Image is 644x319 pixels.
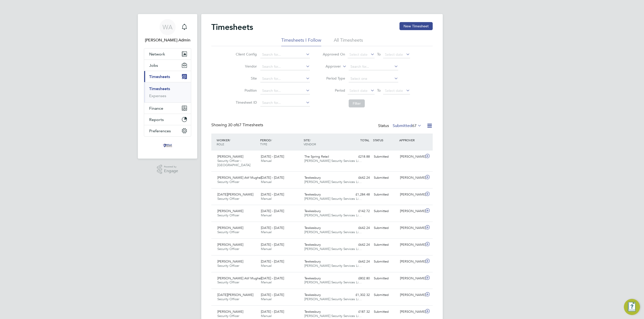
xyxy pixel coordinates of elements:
button: Filter [349,99,365,107]
span: 67 Timesheets [228,122,263,127]
div: Submitted [372,241,398,249]
div: [PERSON_NAME] [398,207,424,215]
div: Submitted [372,190,398,199]
button: Timesheets [144,71,191,82]
span: Manual [261,230,272,234]
div: Submitted [372,174,398,182]
span: To [376,51,382,57]
a: Go to home page [144,142,191,150]
nav: Main navigation [138,14,197,159]
span: [DATE] - [DATE] [261,293,284,297]
div: £187.32 [346,308,372,316]
span: [PERSON_NAME] [217,154,243,159]
span: TOTAL [360,138,369,142]
span: Manual [261,314,272,318]
img: wills-security-logo-retina.png [162,142,174,150]
div: Timesheets [144,82,191,102]
span: WA [163,24,173,30]
li: All Timesheets [334,37,363,46]
span: [DATE][PERSON_NAME] [217,192,253,197]
span: [PERSON_NAME] Atif Mughal [217,175,261,180]
div: £1,302.32 [346,291,372,299]
div: Submitted [372,274,398,283]
div: £642.24 [346,224,372,232]
button: Finance [144,103,191,114]
a: Expenses [149,93,166,98]
span: Security Officer [217,314,239,318]
div: £142.72 [346,207,372,215]
span: Security Officer [217,213,239,217]
label: Approver [318,64,341,69]
h2: Timesheets [211,22,253,32]
span: Preferences [149,129,171,133]
span: [PERSON_NAME] Security Services Li… [304,230,362,234]
span: 67 [412,123,417,128]
span: Manual [261,297,272,301]
span: Wills Admin [144,37,191,43]
div: £642.24 [346,241,372,249]
span: Security Officer - [GEOGRAPHIC_DATA] [217,159,250,167]
div: £1,284.48 [346,190,372,199]
span: [DATE][PERSON_NAME] [217,293,253,297]
div: Submitted [372,207,398,215]
div: £802.80 [346,274,372,283]
div: £642.24 [346,258,372,266]
span: / [271,138,272,142]
span: Engage [164,169,178,173]
span: [PERSON_NAME] Security Services Li… [304,297,362,301]
span: [PERSON_NAME] [217,259,243,264]
input: Search for... [349,63,398,70]
label: Period Type [323,76,345,81]
label: Timesheet ID [234,100,257,105]
span: Manual [261,247,272,251]
span: [PERSON_NAME] Security Services Li… [304,180,362,184]
span: The Spring Retail [304,154,329,159]
input: Select one [349,75,398,82]
span: Security Officer [217,230,239,234]
input: Search for... [260,87,310,94]
span: [DATE] - [DATE] [261,154,284,159]
div: Submitted [372,153,398,161]
input: Search for... [260,63,310,70]
div: Submitted [372,308,398,316]
span: 30 of [228,122,237,127]
div: Submitted [372,224,398,232]
span: [PERSON_NAME] Security Services Li… [304,314,362,318]
li: Timesheets I Follow [281,37,321,46]
span: / [229,138,230,142]
div: WORKER [215,136,259,149]
span: / [310,138,311,142]
label: Client Config [234,52,257,56]
label: Submitted [393,123,422,128]
span: Reports [149,117,164,122]
span: Security Officer [217,280,239,284]
span: Security Officer [217,197,239,201]
span: Manual [261,264,272,268]
div: [PERSON_NAME] [398,258,424,266]
span: [DATE] - [DATE] [261,226,284,230]
div: PERIOD [259,136,302,149]
span: Select date [385,52,403,57]
span: Select date [349,52,368,57]
span: Security Officer [217,264,239,268]
span: Manual [261,180,272,184]
div: SITE [302,136,346,149]
div: Submitted [372,291,398,299]
span: [PERSON_NAME] Security Services Li… [304,159,362,163]
input: Search for... [260,99,310,106]
span: Tewkesbury [304,175,321,180]
span: Tewkesbury [304,226,321,230]
span: Security Officer [217,180,239,184]
a: WA[PERSON_NAME] Admin [144,19,191,43]
label: Position [234,88,257,93]
span: [DATE] - [DATE] [261,242,284,247]
input: Search for... [260,75,310,82]
span: Manual [261,213,272,217]
span: [PERSON_NAME] Security Services Li… [304,213,362,217]
span: VENDOR [304,142,316,146]
span: Manual [261,159,272,163]
div: [PERSON_NAME] [398,291,424,299]
span: [PERSON_NAME] [217,226,243,230]
button: Network [144,48,191,59]
span: Tewkesbury [304,209,321,213]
